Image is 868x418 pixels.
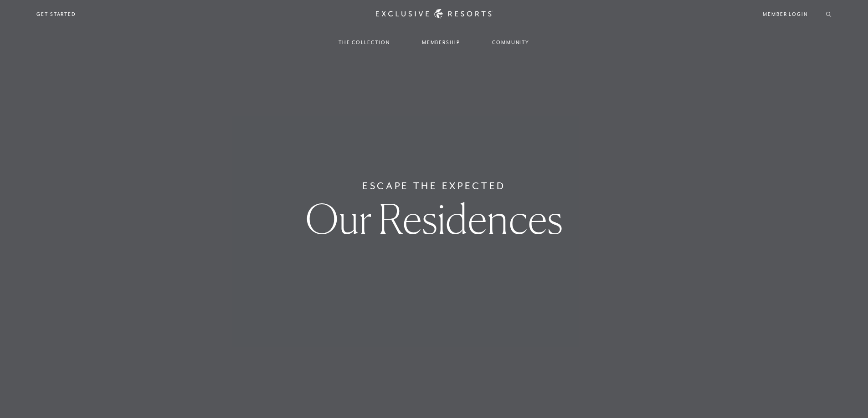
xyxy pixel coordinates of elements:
a: Get Started [36,10,76,18]
a: The Collection [329,29,399,55]
a: Community [483,29,539,55]
h1: Our Residences [305,198,563,239]
a: Membership [413,29,469,55]
h6: Escape The Expected [362,179,506,193]
a: Member Login [763,10,808,18]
